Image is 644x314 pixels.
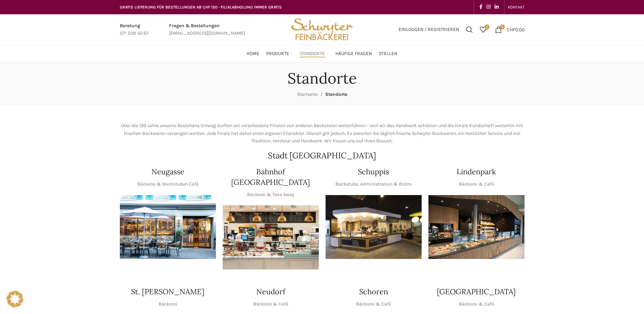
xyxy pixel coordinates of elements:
p: Über die 120 Jahre unseres Bestehens hinweg durften wir verschiedene Filialen von anderen Bäckere... [120,122,525,145]
a: Produkte [266,47,293,60]
p: Bäckerei & Café [459,300,494,308]
span: CHF [507,27,515,32]
span: 0 [500,24,505,30]
a: Häufige Fragen [335,47,372,60]
h4: Bahnhof [GEOGRAPHIC_DATA] [223,167,319,188]
span: Produkte [266,51,289,57]
span: GRATIS LIEFERUNG FÜR BESTELLUNGEN AB CHF 150 - FILIALABHOLUNG IMMER GRATIS [120,5,282,10]
p: Bäckerei & Café [459,180,494,188]
span: Home [246,51,259,57]
img: Bäckerei Schwyter [289,14,355,45]
a: Linkedin social link [493,2,501,12]
p: Bäckerei & Café [253,300,288,308]
div: 1 / 1 [120,195,216,259]
h4: Schoren [359,286,388,297]
a: Einloggen / Registrieren [395,23,463,36]
h2: Stadt [GEOGRAPHIC_DATA] [120,152,525,160]
span: Häufige Fragen [335,51,372,57]
p: Bäckerei [159,300,177,308]
span: KONTAKT [508,5,525,10]
div: Main navigation [116,47,528,60]
img: 150130-Schwyter-013 [326,195,422,259]
h4: Neudorf [256,286,285,297]
a: Standorte [300,47,329,60]
p: Bäckerei & Backstuben Café [137,180,199,188]
h4: [GEOGRAPHIC_DATA] [437,286,516,297]
span: Standorte [300,51,325,57]
p: Bäckerei & Café [356,300,391,308]
h1: Standorte [288,69,357,87]
h4: Schuppis [358,167,389,177]
a: Infobox link [169,22,245,37]
h4: Lindenpark [457,167,496,177]
a: Stellen [379,47,398,60]
p: Backstube, Administration & Bistro [335,180,412,188]
div: Secondary navigation [504,0,528,14]
div: 1 / 1 [223,205,319,269]
span: Standorte [325,91,347,97]
a: KONTAKT [508,0,525,14]
span: Einloggen / Registrieren [399,27,459,32]
h4: Neugasse [151,167,184,177]
img: Neugasse [120,195,216,259]
a: Suchen [463,23,476,36]
span: Stellen [379,51,398,57]
div: 1 / 1 [428,195,525,259]
p: Bäckerei & Take Away [247,191,294,198]
img: 017-e1571925257345 [428,195,525,259]
a: Infobox link [120,22,149,37]
a: Startseite [297,91,318,97]
a: 0 [476,23,490,36]
a: Site logo [289,26,355,32]
a: Instagram social link [484,2,493,12]
a: Home [246,47,259,60]
h4: St. [PERSON_NAME] [131,286,204,297]
div: Meine Wunschliste [476,23,490,36]
a: Facebook social link [477,2,484,12]
span: 0 [484,24,490,30]
bdi: 0.00 [507,27,525,32]
a: 0 CHF0.00 [492,23,528,36]
img: Bahnhof St. Gallen [223,205,319,269]
div: 1 / 1 [326,195,422,259]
